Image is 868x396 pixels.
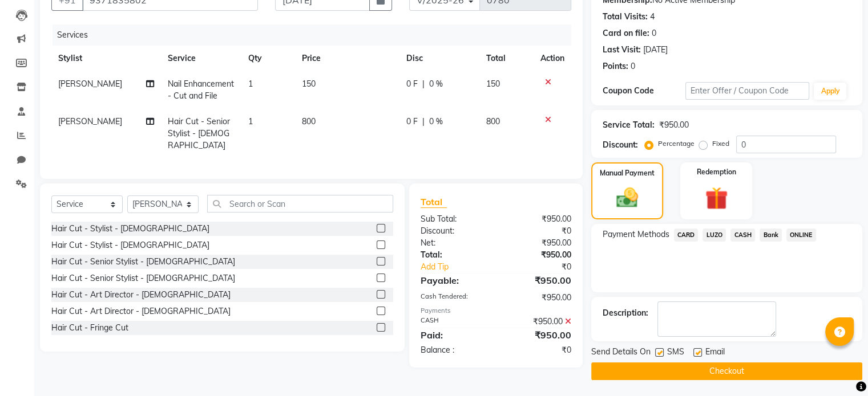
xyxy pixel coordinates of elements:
[406,116,418,128] span: 0 F
[51,272,235,284] div: Hair Cut - Senior Stylist - [DEMOGRAPHIC_DATA]
[659,119,689,131] div: ₹950.00
[496,292,580,304] div: ₹950.00
[412,292,496,304] div: Cash Tendered:
[609,185,645,210] img: _cash.svg
[421,306,571,316] div: Payments
[51,239,209,251] div: Hair Cut - Stylist - [DEMOGRAPHIC_DATA]
[603,228,669,240] span: Payment Methods
[51,289,231,301] div: Hair Cut - Art Director - [DEMOGRAPHIC_DATA]
[814,83,846,100] button: Apply
[591,362,862,380] button: Checkout
[412,213,496,225] div: Sub Total:
[168,116,230,150] span: Hair Cut - Senior Stylist - [DEMOGRAPHIC_DATA]
[496,328,580,342] div: ₹950.00
[685,82,810,100] input: Enter Offer / Coupon Code
[697,167,736,177] label: Redemption
[479,46,534,71] th: Total
[650,11,655,23] div: 4
[674,228,699,242] span: CARD
[534,46,571,71] th: Action
[422,116,425,128] span: |
[496,344,580,356] div: ₹0
[421,196,447,208] span: Total
[631,60,635,72] div: 0
[591,346,651,360] span: Send Details On
[412,237,496,249] div: Net:
[412,261,510,273] a: Add Tip
[51,322,128,334] div: Hair Cut - Fringe Cut
[53,25,580,46] div: Services
[496,249,580,261] div: ₹950.00
[705,346,725,360] span: Email
[510,261,579,273] div: ₹0
[58,116,122,126] span: [PERSON_NAME]
[603,307,648,319] div: Description:
[302,116,316,126] span: 800
[667,346,684,360] span: SMS
[399,46,479,71] th: Disc
[658,138,695,149] label: Percentage
[302,79,316,89] span: 150
[496,237,580,249] div: ₹950.00
[422,78,425,90] span: |
[412,225,496,237] div: Discount:
[58,79,122,89] span: [PERSON_NAME]
[703,228,726,242] span: LUZO
[412,249,496,261] div: Total:
[248,79,253,89] span: 1
[603,60,628,72] div: Points:
[412,328,496,342] div: Paid:
[603,27,649,39] div: Card on file:
[51,256,235,268] div: Hair Cut - Senior Stylist - [DEMOGRAPHIC_DATA]
[496,273,580,287] div: ₹950.00
[730,228,755,242] span: CASH
[241,46,295,71] th: Qty
[248,116,253,126] span: 1
[760,228,782,242] span: Bank
[496,213,580,225] div: ₹950.00
[603,44,641,56] div: Last Visit:
[786,228,816,242] span: ONLINE
[496,225,580,237] div: ₹0
[603,85,685,97] div: Coupon Code
[161,46,241,71] th: Service
[51,223,209,235] div: Hair Cut - Stylist - [DEMOGRAPHIC_DATA]
[429,116,443,128] span: 0 %
[412,344,496,356] div: Balance :
[600,168,655,178] label: Manual Payment
[603,11,648,23] div: Total Visits:
[652,27,656,39] div: 0
[712,138,729,149] label: Fixed
[429,78,443,90] span: 0 %
[486,79,500,89] span: 150
[603,119,655,131] div: Service Total:
[168,79,234,101] span: Nail Enhancement - Cut and File
[51,46,161,71] th: Stylist
[496,316,580,328] div: ₹950.00
[295,46,399,71] th: Price
[51,305,231,317] div: Hair Cut - Art Director - [DEMOGRAPHIC_DATA]
[207,195,393,213] input: Search or Scan
[412,316,496,328] div: CASH
[406,78,418,90] span: 0 F
[698,184,735,213] img: _gift.svg
[643,44,668,56] div: [DATE]
[412,273,496,287] div: Payable:
[603,139,638,151] div: Discount:
[486,116,500,126] span: 800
